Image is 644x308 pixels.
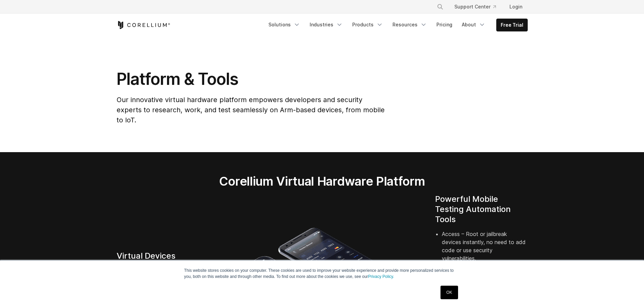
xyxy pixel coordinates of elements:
[504,1,528,13] a: Login
[264,19,304,31] a: Solutions
[388,19,431,31] a: Resources
[434,1,446,13] button: Search
[432,19,456,31] a: Pricing
[264,19,528,31] div: Navigation Menu
[117,21,170,29] a: Corellium Home
[117,96,385,124] span: Our innovative virtual hardware platform empowers developers and security experts to research, wo...
[442,230,528,270] li: Access – Root or jailbreak devices instantly, no need to add code or use security vulnerabilities.
[348,19,387,31] a: Products
[449,1,501,13] a: Support Center
[306,19,347,31] a: Industries
[368,274,394,279] a: Privacy Policy.
[117,251,209,261] h4: Virtual Devices
[117,69,386,89] h1: Platform & Tools
[497,19,527,31] a: Free Trial
[440,286,458,299] a: OK
[187,174,457,189] h2: Corellium Virtual Hardware Platform
[429,1,528,13] div: Navigation Menu
[435,194,528,224] h4: Powerful Mobile Testing Automation Tools
[458,19,490,31] a: About
[184,267,460,280] p: This website stores cookies on your computer. These cookies are used to improve your website expe...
